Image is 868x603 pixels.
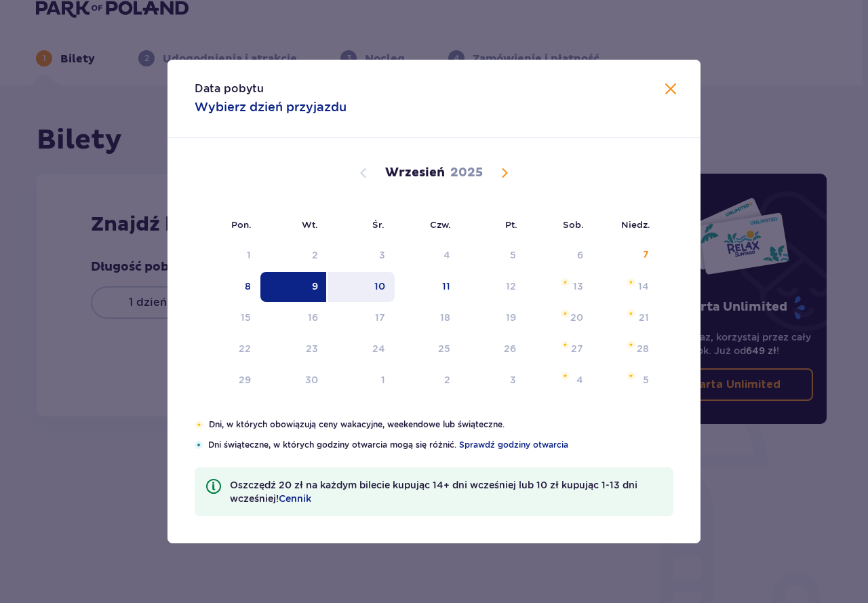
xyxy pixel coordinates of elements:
div: 16 [308,311,318,324]
td: Not available. środa, 17 września 2025 [328,303,395,333]
td: Not available. sobota, 20 września 2025 [526,303,593,333]
div: 13 [573,279,583,293]
td: Not available. piątek, 12 września 2025 [460,272,526,302]
td: Not available. wtorek, 23 września 2025 [260,334,328,364]
div: 3 [510,373,516,387]
div: 18 [440,311,450,324]
small: Sob. [563,219,584,230]
div: 3 [379,248,385,262]
small: Niedz. [621,219,650,230]
div: 29 [239,373,251,387]
td: Not available. sobota, 4 października 2025 [526,366,593,395]
div: 8 [245,279,251,293]
td: Not available. sobota, 27 września 2025 [526,334,593,364]
td: Not available. sobota, 13 września 2025 [526,272,593,302]
td: Not available. czwartek, 2 października 2025 [395,366,460,395]
div: 2 [444,373,450,387]
div: 4 [443,248,450,262]
td: Not available. piątek, 19 września 2025 [460,303,526,333]
div: 12 [506,279,516,293]
div: 23 [306,342,318,355]
div: 26 [504,342,516,355]
td: Choose środa, 10 września 2025 as your check-out date. It’s available. [328,272,395,302]
td: Not available. piątek, 5 września 2025 [460,241,526,271]
td: Not available. wtorek, 30 września 2025 [260,366,328,395]
div: 25 [438,342,450,355]
div: 1 [247,248,251,262]
td: Not available. czwartek, 4 września 2025 [395,241,460,271]
td: Not available. poniedziałek, 15 września 2025 [195,303,260,333]
td: Not available. poniedziałek, 29 września 2025 [195,366,260,395]
td: Not available. środa, 24 września 2025 [328,334,395,364]
div: 30 [305,373,318,387]
div: 24 [372,342,385,355]
td: Not available. wtorek, 2 września 2025 [260,241,328,271]
td: Not available. niedziela, 21 września 2025 [593,303,658,333]
div: 11 [442,279,450,293]
td: Not available. niedziela, 7 września 2025 [593,241,658,271]
div: Calendar [167,138,701,419]
td: Not available. wtorek, 16 września 2025 [260,303,328,333]
td: Not available. środa, 1 października 2025 [328,366,395,395]
div: 22 [239,342,251,355]
p: 2025 [450,165,483,181]
div: 10 [374,279,385,293]
div: 20 [570,311,583,324]
p: Wrzesień [385,165,445,181]
div: 9 [312,279,318,293]
small: Czw. [430,219,451,230]
div: 4 [576,373,583,387]
td: Not available. środa, 3 września 2025 [328,241,395,271]
div: 27 [571,342,583,355]
small: Pon. [231,219,252,230]
div: 19 [506,311,516,324]
div: 2 [312,248,318,262]
td: Not available. piątek, 26 września 2025 [460,334,526,364]
td: Not available. niedziela, 28 września 2025 [593,334,658,364]
td: Not available. niedziela, 14 września 2025 [593,272,658,302]
td: Not available. piątek, 3 października 2025 [460,366,526,395]
div: 1 [381,373,385,387]
div: 6 [577,248,583,262]
td: Not available. sobota, 6 września 2025 [526,241,593,271]
td: Not available. poniedziałek, 1 września 2025 [195,241,260,271]
td: Choose poniedziałek, 8 września 2025 as your check-out date. It’s available. [195,272,260,302]
div: 15 [241,311,251,324]
td: Not available. poniedziałek, 22 września 2025 [195,334,260,364]
td: Choose czwartek, 11 września 2025 as your check-out date. It’s available. [395,272,460,302]
div: 5 [510,248,516,262]
td: Not available. czwartek, 25 września 2025 [395,334,460,364]
td: Selected as start date. wtorek, 9 września 2025 [260,272,328,302]
small: Śr. [372,219,384,230]
small: Pt. [505,219,517,230]
td: Not available. niedziela, 5 października 2025 [593,366,658,395]
div: 17 [375,311,385,324]
small: Wt. [302,219,318,230]
td: Not available. czwartek, 18 września 2025 [395,303,460,333]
